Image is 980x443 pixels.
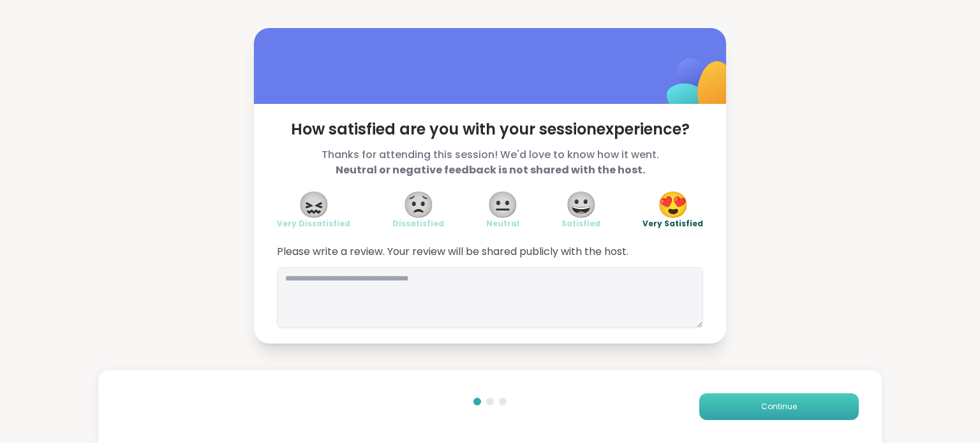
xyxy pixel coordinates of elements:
[561,219,600,229] span: Satisfied
[642,219,703,229] span: Very Satisfied
[277,119,703,140] span: How satisfied are you with your session experience?
[277,244,703,259] span: Please write a review. Your review will be shared publicly with the host.
[565,193,597,216] span: 😀
[403,193,434,216] span: 😟
[392,219,444,229] span: Dissatisfied
[298,193,330,216] span: 😖
[657,193,689,216] span: 😍
[336,163,645,177] b: Neutral or negative feedback is not shared with the host.
[486,219,519,229] span: Neutral
[277,219,350,229] span: Very Dissatisfied
[699,393,859,420] button: Continue
[761,401,797,412] span: Continue
[637,25,764,152] img: ShareWell Logomark
[277,147,703,178] span: Thanks for attending this session! We'd love to know how it went.
[487,193,519,216] span: 😐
